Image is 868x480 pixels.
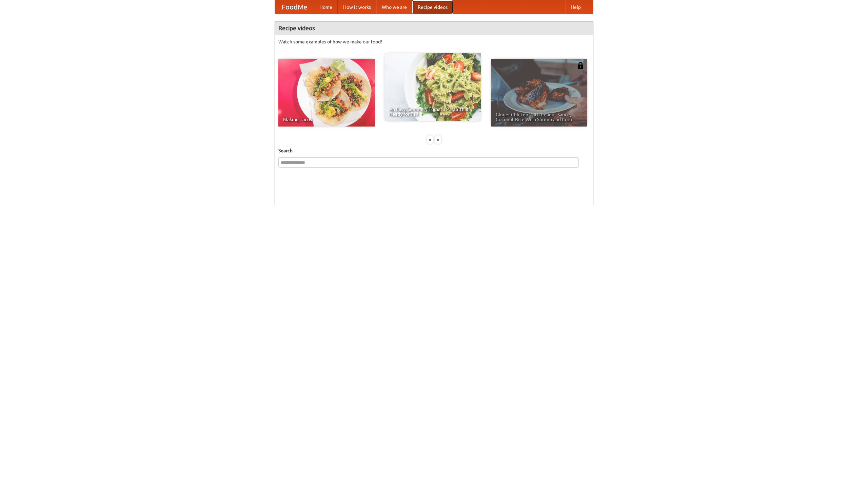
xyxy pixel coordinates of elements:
a: An Easy, Summery Tomato Pasta That's Ready for Fall [384,53,481,121]
span: Making Tacos [283,117,370,122]
a: FoodMe [275,0,314,14]
a: Who we are [376,0,412,14]
div: » [435,135,441,144]
h4: Recipe videos [275,21,593,35]
p: Watch some examples of how we make our food! [278,38,590,45]
a: Making Tacos [278,59,375,127]
a: Help [565,0,586,14]
a: Recipe videos [412,0,453,14]
h5: Search [278,147,590,154]
a: Home [314,0,338,14]
div: « [427,135,433,144]
img: 483408.png [577,62,584,69]
a: How it works [338,0,376,14]
span: An Easy, Summery Tomato Pasta That's Ready for Fall [389,107,476,116]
